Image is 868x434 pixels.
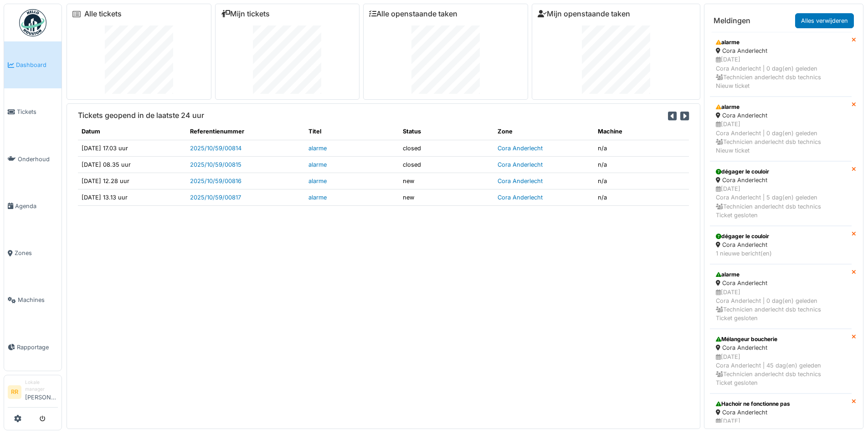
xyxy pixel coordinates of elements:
h6: Meldingen [714,16,750,25]
a: Onderhoud [4,136,62,183]
th: Datum [78,123,186,140]
div: alarme [716,103,846,111]
a: Alles verwijderen [795,13,854,28]
a: Rapportage [4,324,62,371]
div: Cora Anderlecht [716,240,846,249]
a: Agenda [4,183,62,230]
span: Dashboard [16,61,58,69]
a: alarme Cora Anderlecht [DATE]Cora Anderlecht | 0 dag(en) geleden Technicien anderlecht dsb techni... [710,264,852,329]
th: Machine [594,123,689,140]
td: n/a [594,173,689,189]
div: dégager le couloir [716,168,846,176]
td: [DATE] 17.03 uur [78,140,186,156]
td: [DATE] 13.13 uur [78,189,186,206]
a: 2025/10/59/00814 [190,145,241,152]
td: [DATE] 12.28 uur [78,173,186,189]
div: [DATE] Cora Anderlecht | 45 dag(en) geleden Technicien anderlecht dsb technics Ticket gesloten [716,352,846,388]
td: n/a [594,140,689,156]
h6: Tickets geopend in de laatste 24 uur [78,111,204,120]
a: alarme [308,145,327,152]
a: Machines [4,276,62,323]
div: Cora Anderlecht [716,343,846,352]
a: RR Lokale manager[PERSON_NAME] [8,379,58,408]
li: [PERSON_NAME] [25,379,58,405]
span: Machines [18,296,58,304]
a: alarme [308,194,327,201]
li: RR [8,385,21,399]
div: [DATE] Cora Anderlecht | 0 dag(en) geleden Technicien anderlecht dsb technics Ticket gesloten [716,288,846,323]
td: closed [399,140,493,156]
img: Badge_color-CXgf-gQk.svg [19,9,46,36]
div: dégager le couloir [716,232,846,240]
a: Mélangeur boucherie Cora Anderlecht [DATE]Cora Anderlecht | 45 dag(en) geleden Technicien anderle... [710,329,852,393]
div: Hachoir ne fonctionne pas [716,400,846,408]
td: n/a [594,189,689,206]
div: [DATE] Cora Anderlecht | 5 dag(en) geleden Technicien anderlecht dsb technics Ticket gesloten [716,184,846,220]
a: Dashboard [4,41,62,88]
a: alarme [308,161,327,168]
div: Cora Anderlecht [716,408,846,417]
div: 1 nieuwe bericht(en) [716,249,846,258]
div: Cora Anderlecht [716,279,846,287]
th: Status [399,123,493,140]
div: Cora Anderlecht [716,46,846,55]
div: alarme [716,271,846,279]
td: n/a [594,156,689,173]
a: alarme Cora Anderlecht [DATE]Cora Anderlecht | 0 dag(en) geleden Technicien anderlecht dsb techni... [710,32,852,97]
span: Zones [15,249,58,257]
a: Alle openstaande taken [369,10,457,18]
td: [DATE] 08.35 uur [78,156,186,173]
a: Cora Anderlecht [498,194,543,201]
div: Cora Anderlecht [716,176,846,184]
a: 2025/10/59/00815 [190,161,241,168]
span: Rapportage [17,343,58,352]
a: alarme [308,178,327,184]
div: Cora Anderlecht [716,111,846,120]
a: Mijn openstaande taken [538,10,630,18]
td: new [399,189,493,206]
span: Agenda [15,202,58,210]
a: Alle tickets [84,10,122,18]
a: Cora Anderlecht [498,161,543,168]
a: 2025/10/59/00816 [190,178,241,184]
a: dégager le couloir Cora Anderlecht 1 nieuwe bericht(en) [710,226,852,264]
div: alarme [716,38,846,46]
a: 2025/10/59/00817 [190,194,241,201]
td: new [399,173,493,189]
div: Mélangeur boucherie [716,335,846,343]
span: Tickets [17,107,58,116]
div: Lokale manager [25,379,58,393]
span: Onderhoud [18,155,58,163]
a: Mijn tickets [221,10,270,18]
th: Referentienummer [186,123,304,140]
div: [DATE] Cora Anderlecht | 0 dag(en) geleden Technicien anderlecht dsb technics Nieuw ticket [716,55,846,90]
a: Cora Anderlecht [498,145,543,152]
div: [DATE] Cora Anderlecht | 0 dag(en) geleden Technicien anderlecht dsb technics Nieuw ticket [716,120,846,155]
a: Zones [4,230,62,276]
a: Tickets [4,88,62,135]
a: dégager le couloir Cora Anderlecht [DATE]Cora Anderlecht | 5 dag(en) geleden Technicien anderlech... [710,161,852,226]
th: Titel [305,123,399,140]
a: alarme Cora Anderlecht [DATE]Cora Anderlecht | 0 dag(en) geleden Technicien anderlecht dsb techni... [710,97,852,161]
a: Cora Anderlecht [498,178,543,184]
th: Zone [494,123,595,140]
td: closed [399,156,493,173]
